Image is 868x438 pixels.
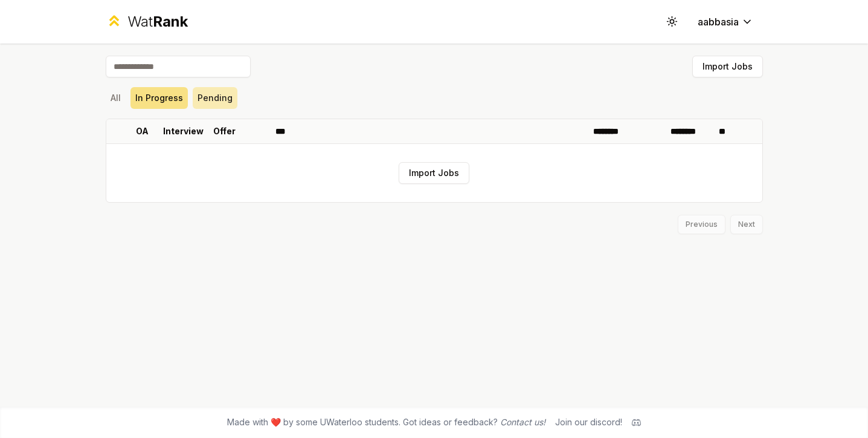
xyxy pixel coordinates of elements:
a: WatRank [106,12,188,31]
button: Import Jobs [692,56,763,77]
span: Rank [153,13,188,30]
p: OA [136,125,149,137]
span: aabbasia [698,15,739,29]
div: Join our discord! [555,416,622,428]
button: In Progress [130,87,188,109]
button: Import Jobs [399,162,469,184]
p: Offer [213,125,236,137]
button: All [106,87,126,109]
button: Pending [193,87,237,109]
span: Made with ❤️ by some UWaterloo students. Got ideas or feedback? [227,416,545,428]
a: Contact us! [500,417,545,427]
button: aabbasia [688,11,763,33]
p: Interview [163,125,204,137]
div: Wat [127,12,188,31]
